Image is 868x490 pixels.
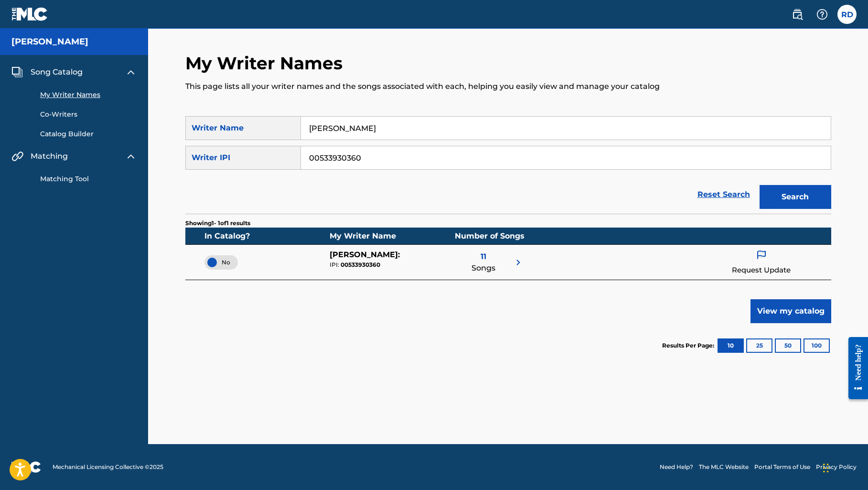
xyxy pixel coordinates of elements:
span: 11 [481,251,486,262]
a: Song CatalogSong Catalog [11,66,83,78]
img: expand [125,66,137,78]
p: This page lists all your writer names and the songs associated with each, helping you easily view... [185,81,831,92]
span: Songs [472,262,495,274]
p: Showing 1 - 1 of 1 results [185,219,250,228]
a: Co-Writers [40,109,137,120]
div: My Writer Name [330,230,455,242]
span: IPI: [330,261,339,268]
iframe: Chat Widget [820,444,868,490]
h5: Ricardo Duran [11,36,88,47]
img: Matching [11,151,23,162]
a: Matching Tool [40,174,137,184]
a: Reset Search [693,184,755,205]
img: Song Catalog [11,66,23,78]
button: 10 [718,338,744,353]
span: Matching [31,151,68,162]
div: Drag [823,454,829,482]
div: User Menu [837,5,857,24]
a: Need Help? [660,463,693,471]
span: No [212,258,230,267]
a: Portal Terms of Use [754,463,810,471]
p: Results Per Page: [662,341,717,350]
button: Search [760,185,831,209]
p: Request Update [732,265,791,276]
span: [PERSON_NAME] : [330,250,400,259]
form: Search Form [185,116,831,214]
button: 25 [746,338,772,353]
img: help [816,9,828,20]
span: Song Catalog [31,66,83,78]
img: logo [11,461,41,473]
a: Catalog Builder [40,129,137,139]
div: Help [813,5,832,24]
a: The MLC Website [699,463,749,471]
a: My Writer Names [40,90,137,100]
button: View my catalog [750,299,831,323]
div: Number of Songs [455,230,524,242]
a: Privacy Policy [816,463,857,471]
span: Mechanical Licensing Collective © 2025 [53,463,163,471]
img: search [792,9,803,20]
h2: My Writer Names [185,53,347,74]
div: 00533930360 [330,261,455,269]
button: 100 [804,338,830,353]
iframe: Resource Center [841,329,868,408]
img: right chevron icon [513,257,524,268]
img: MLC Logo [11,7,48,21]
div: In Catalog? [204,230,330,242]
a: Public Search [788,5,807,24]
button: 50 [775,338,801,353]
img: expand [125,151,137,162]
img: flag icon [756,249,767,261]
